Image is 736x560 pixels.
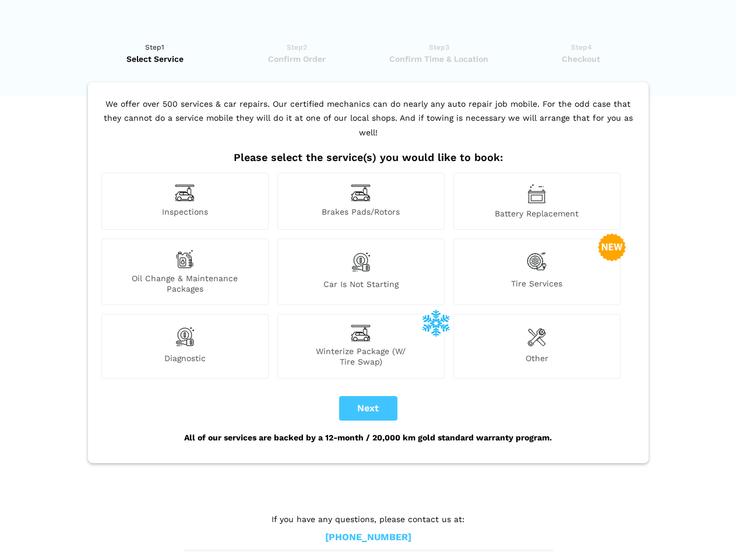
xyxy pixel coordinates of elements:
span: Diagnostic [102,353,268,367]
a: Step1 [88,41,223,65]
div: All of our services are backed by a 12-month / 20,000 km gold standard warranty program. [98,421,638,454]
h2: Please select the service(s) you would like to book: [98,151,638,164]
img: new-badge-2-48.png [598,233,626,261]
span: Brakes Pads/Rotors [278,206,444,219]
span: Checkout [514,53,649,65]
a: Step2 [230,41,364,65]
p: We offer over 500 services & car repairs. Our certified mechanics can do nearly any auto repair j... [98,97,638,152]
img: winterize-icon_1.png [422,309,450,337]
span: Oil Change & Maintenance Packages [102,273,268,294]
span: Winterize Package (W/ Tire Swap) [278,346,444,367]
span: Battery Replacement [454,208,620,219]
a: Step3 [372,41,506,65]
button: Next [339,396,397,421]
span: Confirm Time & Location [372,53,506,65]
a: Step4 [514,41,649,65]
span: Select Service [88,53,223,65]
a: [PHONE_NUMBER] [325,531,411,544]
span: Inspections [102,206,268,219]
span: Car is not starting [278,279,444,294]
p: If you have any questions, please contact us at: [185,513,552,526]
span: Other [454,353,620,367]
span: Tire Services [454,278,620,294]
span: Confirm Order [230,53,364,65]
